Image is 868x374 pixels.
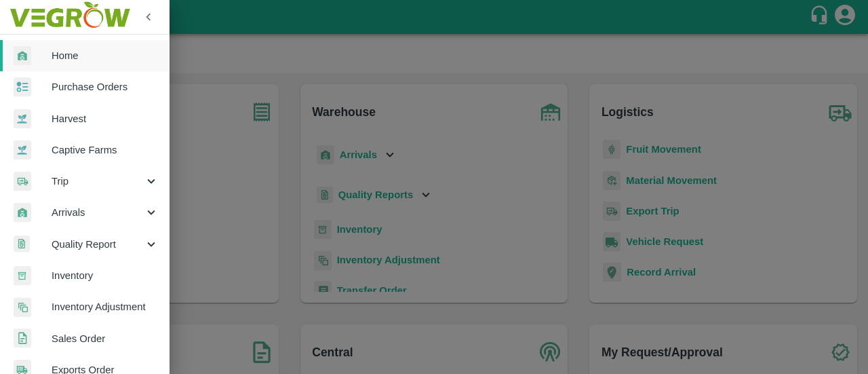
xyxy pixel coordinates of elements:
[52,299,159,314] span: Inventory Adjustment
[14,172,31,191] img: delivery
[52,48,159,63] span: Home
[52,205,144,220] span: Arrivals
[14,266,31,286] img: whInventory
[14,297,31,317] img: inventory
[52,79,159,94] span: Purchase Orders
[52,237,144,252] span: Quality Report
[52,268,159,283] span: Inventory
[52,143,159,157] span: Captive Farms
[14,329,31,348] img: sales
[14,203,31,223] img: whArrival
[14,140,31,160] img: harvest
[14,46,31,66] img: whArrival
[52,111,159,126] span: Harvest
[52,331,159,346] span: Sales Order
[14,236,30,253] img: qualityReport
[14,109,31,129] img: harvest
[14,77,31,97] img: reciept
[52,174,144,189] span: Trip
